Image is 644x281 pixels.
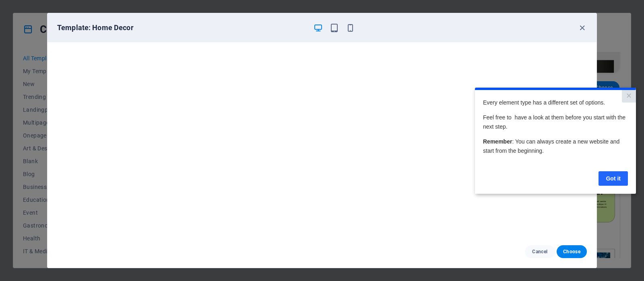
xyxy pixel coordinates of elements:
[557,245,587,258] button: Choose
[8,51,144,66] span: : You can always create a new website and start from the beginning.
[147,2,161,15] a: Close modal
[8,27,151,42] span: Feel free to have a look at them before you start with the next step.
[8,51,37,57] span: Remember
[124,84,153,98] a: Got it
[531,248,549,255] span: Cancel
[525,245,555,258] button: Cancel
[8,12,130,18] span: Every element type has a different set of options.
[563,248,580,255] span: Choose
[57,23,307,33] h6: Template: Home Decor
